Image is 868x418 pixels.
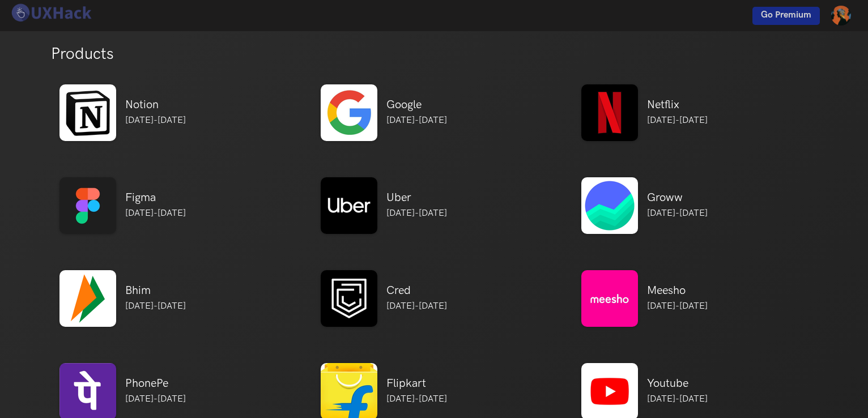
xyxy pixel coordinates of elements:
[386,377,447,390] h5: Flipkart
[125,300,186,313] p: [DATE]-[DATE]
[125,114,186,127] p: [DATE]-[DATE]
[51,45,114,64] h3: Products
[125,191,186,204] h5: Figma
[386,207,447,220] p: [DATE]-[DATE]
[125,98,186,112] h5: Notion
[386,191,447,204] h5: Uber
[312,261,456,336] a: Cred logo Cred [DATE]-[DATE]
[125,377,186,390] h5: PhonePe
[647,114,708,127] p: [DATE]-[DATE]
[386,284,447,297] h5: Cred
[312,75,456,150] a: Google logo Google [DATE]-[DATE]
[831,6,851,25] img: Your profile pic
[125,393,186,406] p: [DATE]-[DATE]
[386,393,447,406] p: [DATE]-[DATE]
[647,207,708,220] p: [DATE]-[DATE]
[647,300,708,313] p: [DATE]-[DATE]
[647,393,708,406] p: [DATE]-[DATE]
[386,300,447,313] p: [DATE]-[DATE]
[59,84,116,141] img: Notion logo
[51,75,194,150] a: Notion logo Notion [DATE]-[DATE]
[761,10,811,20] span: Go Premium
[321,84,377,141] img: Google logo
[59,270,116,327] img: Bhim logo
[386,98,447,112] h5: Google
[321,270,377,327] img: Cred logo
[573,261,716,336] a: Meesho logo Meesho [DATE]-[DATE]
[59,177,116,234] img: Figma logo
[8,3,93,23] img: UXHack logo
[125,284,186,297] h5: Bhim
[581,177,638,234] img: Groww logo
[51,261,194,336] a: Bhim logo Bhim [DATE]-[DATE]
[51,168,194,243] a: Figma logo Figma [DATE]-[DATE]
[647,284,708,297] h5: Meesho
[321,177,377,234] img: Uber logo
[581,84,638,141] img: Netflix logo
[312,168,456,243] a: Uber logo Uber [DATE]-[DATE]
[647,191,708,204] h5: Groww
[647,377,708,390] h5: Youtube
[752,7,820,25] a: Go Premium
[647,98,708,112] h5: Netflix
[581,270,638,327] img: Meesho logo
[125,207,186,220] p: [DATE]-[DATE]
[573,168,716,243] a: Groww logo Groww [DATE]-[DATE]
[386,114,447,127] p: [DATE]-[DATE]
[573,75,716,150] a: Netflix logo Netflix [DATE]-[DATE]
